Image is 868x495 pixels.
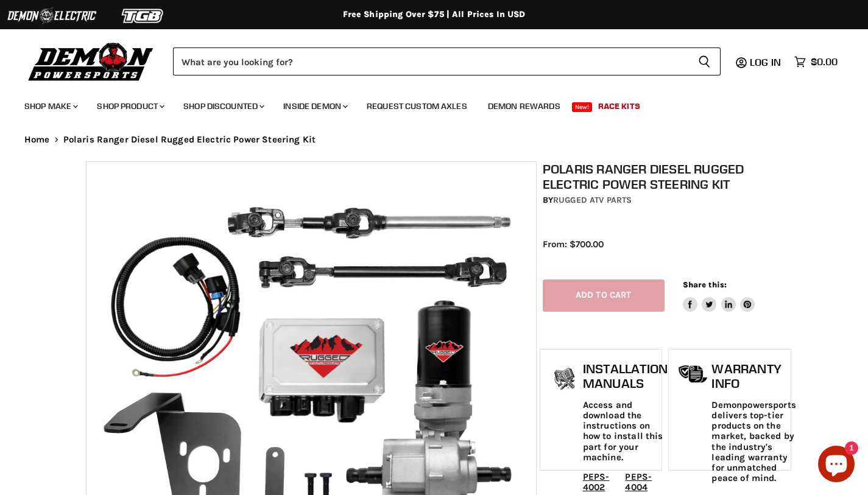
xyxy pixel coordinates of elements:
[63,135,316,145] span: Polaris Ranger Diesel Rugged Electric Power Steering Kit
[173,47,721,75] form: Product
[589,94,649,119] a: Race Kits
[744,57,788,68] a: Log in
[24,40,158,83] img: Demon Powersports
[543,239,604,250] span: From: $700.00
[88,94,172,119] a: Shop Product
[174,94,272,119] a: Shop Discounted
[788,53,844,71] a: $0.00
[553,195,632,205] a: Rugged ATV Parts
[358,94,476,119] a: Request Custom Axles
[24,135,50,145] a: Home
[543,161,789,192] h1: Polaris Ranger Diesel Rugged Electric Power Steering Kit
[6,4,97,27] img: Demon Electric Logo 2
[678,365,708,384] img: warranty-icon.png
[814,446,858,485] inbox-online-store-chat: Shopify online store chat
[711,362,796,390] h1: Warranty Info
[683,280,727,289] span: Share this:
[97,4,189,27] img: TGB Logo 2
[549,365,580,395] img: install_manual-icon.png
[173,47,688,75] input: Search
[583,362,668,390] h1: Installation Manuals
[479,94,570,119] a: Demon Rewards
[543,194,789,207] div: by
[15,94,85,119] a: Shop Make
[711,400,796,484] p: Demonpowersports delivers top-tier products on the market, backed by the industry's leading warra...
[683,279,755,312] aside: Share this:
[688,47,721,75] button: Search
[572,102,593,112] span: New!
[625,471,652,493] a: PEPS-4004
[583,471,610,493] a: PEPS-4002
[811,56,838,68] span: $0.00
[274,94,355,119] a: Inside Demon
[15,89,834,119] ul: Main menu
[750,56,781,68] span: Log in
[583,400,668,463] p: Access and download the instructions on how to install this part for your machine.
